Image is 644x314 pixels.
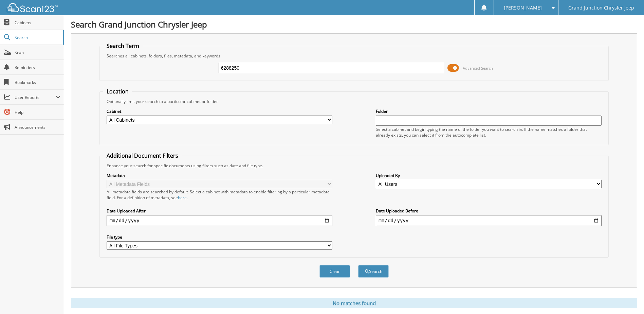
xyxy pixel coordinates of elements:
[376,126,602,138] div: Select a cabinet and begin typing the name of the folder you want to search in. If the name match...
[7,3,58,12] img: scan123-logo-white.svg
[107,215,332,226] input: start
[103,53,605,59] div: Searches all cabinets, folders, files, metadata, and keywords
[71,298,637,308] div: No matches found
[15,80,60,85] span: Bookmarks
[107,234,332,240] label: File type
[103,152,182,159] legend: Additional Document Filters
[107,189,332,200] div: All metadata fields are searched by default. Select a cabinet with metadata to enable filtering b...
[71,19,637,30] h1: Search Grand Junction Chrysler Jeep
[103,163,605,169] div: Enhance your search for specific documents using filters such as date and file type.
[103,99,605,104] div: Optionally limit your search to a particular cabinet or folder
[107,108,332,114] label: Cabinet
[107,173,332,178] label: Metadata
[376,173,602,178] label: Uploaded By
[358,265,389,278] button: Search
[103,42,143,50] legend: Search Term
[15,50,60,55] span: Scan
[319,265,350,278] button: Clear
[15,94,56,100] span: User Reports
[463,66,493,71] span: Advanced Search
[15,35,59,40] span: Search
[178,195,187,200] a: here
[15,124,60,130] span: Announcements
[15,65,60,70] span: Reminders
[568,6,634,10] span: Grand Junction Chrysler Jeep
[103,88,132,95] legend: Location
[376,208,602,214] label: Date Uploaded Before
[15,109,60,115] span: Help
[15,20,60,25] span: Cabinets
[376,108,602,114] label: Folder
[107,208,332,214] label: Date Uploaded After
[376,215,602,226] input: end
[504,6,542,10] span: [PERSON_NAME]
